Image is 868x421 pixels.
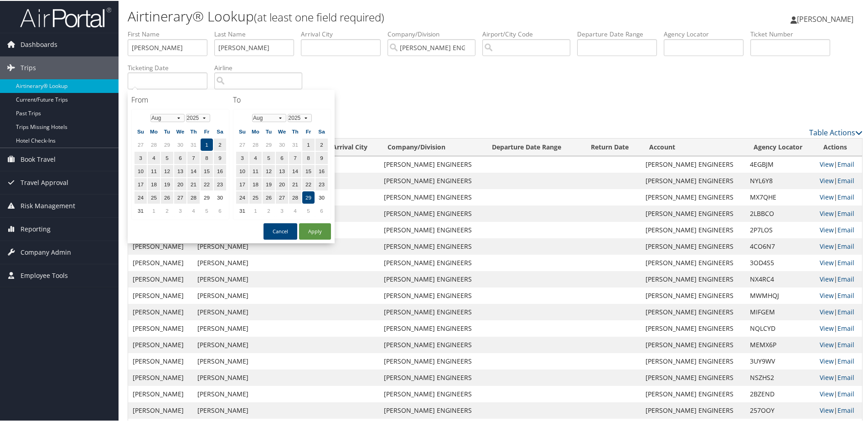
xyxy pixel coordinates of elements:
[837,274,854,282] a: Email
[21,217,51,240] span: Reporting
[263,151,275,163] td: 5
[249,151,262,163] td: 4
[276,124,288,137] th: We
[820,175,834,184] a: View
[324,138,379,155] th: Arrival City: activate to sort column ascending
[249,138,262,150] td: 28
[837,192,854,200] a: Email
[276,190,288,203] td: 27
[815,352,862,369] td: |
[201,124,213,137] th: Fr
[745,172,815,188] td: NYL6Y8
[790,5,863,32] a: [PERSON_NAME]
[641,188,745,205] td: [PERSON_NAME] ENGINEERS
[641,369,745,385] td: [PERSON_NAME] ENGINEERS
[815,205,862,221] td: |
[193,237,258,254] td: [PERSON_NAME]
[641,221,745,237] td: [PERSON_NAME] ENGINEERS
[128,385,193,401] td: [PERSON_NAME]
[302,204,315,216] td: 5
[820,405,834,414] a: View
[249,177,262,190] td: 18
[174,177,186,190] td: 20
[20,6,111,27] img: airportal-logo.png
[161,204,173,216] td: 2
[745,369,815,385] td: NSZHS2
[482,29,577,38] label: Airport/City Code
[815,319,862,336] td: |
[236,151,248,163] td: 3
[263,204,275,216] td: 2
[387,29,482,38] label: Company/Division
[820,356,834,365] a: View
[201,151,213,163] td: 8
[193,287,258,303] td: [PERSON_NAME]
[379,401,483,418] td: [PERSON_NAME] ENGINEERS
[193,270,258,287] td: [PERSON_NAME]
[837,356,854,365] a: Email
[815,188,862,205] td: |
[641,205,745,221] td: [PERSON_NAME] ENGINEERS
[820,241,834,250] a: View
[187,124,200,137] th: Th
[187,164,200,176] td: 14
[174,190,186,203] td: 27
[134,164,147,176] td: 10
[745,237,815,254] td: 4CO6N7
[641,401,745,418] td: [PERSON_NAME] ENGINEERS
[641,270,745,287] td: [PERSON_NAME] ENGINEERS
[214,29,301,38] label: Last Name
[379,205,483,221] td: [PERSON_NAME] ENGINEERS
[161,164,173,176] td: 12
[21,263,68,286] span: Employee Tools
[815,287,862,303] td: |
[249,190,262,203] td: 25
[128,287,193,303] td: [PERSON_NAME]
[379,254,483,270] td: [PERSON_NAME] ENGINEERS
[134,151,147,163] td: 3
[315,204,328,216] td: 6
[379,155,483,172] td: [PERSON_NAME] ENGINEERS
[174,164,186,176] td: 13
[750,29,837,38] label: Ticket Number
[214,124,226,137] th: Sa
[276,177,288,190] td: 20
[128,6,618,25] h1: Airtinerary® Lookup
[315,177,328,190] td: 23
[134,190,147,203] td: 24
[815,237,862,254] td: |
[837,307,854,315] a: Email
[379,287,483,303] td: [PERSON_NAME] ENGINEERS
[745,270,815,287] td: NX4RC4
[193,319,258,336] td: [PERSON_NAME]
[837,257,854,266] a: Email
[837,225,854,233] a: Email
[809,127,863,137] a: Table Actions
[837,175,854,184] a: Email
[641,385,745,401] td: [PERSON_NAME] ENGINEERS
[161,151,173,163] td: 5
[745,336,815,352] td: MEMX6P
[815,303,862,319] td: |
[21,147,56,170] span: Book Travel
[302,177,315,190] td: 22
[664,29,750,38] label: Agency Locator
[128,319,193,336] td: [PERSON_NAME]
[837,339,854,348] a: Email
[174,138,186,150] td: 30
[201,190,213,203] td: 29
[820,339,834,348] a: View
[128,237,193,254] td: [PERSON_NAME]
[236,177,248,190] td: 17
[745,188,815,205] td: MX7QHE
[577,29,664,38] label: Departure Date Range
[379,221,483,237] td: [PERSON_NAME] ENGINEERS
[820,257,834,266] a: View
[583,138,641,155] th: Return Date: activate to sort column ascending
[815,270,862,287] td: |
[379,336,483,352] td: [PERSON_NAME] ENGINEERS
[263,124,275,137] th: Tu
[214,177,226,190] td: 23
[815,336,862,352] td: |
[484,138,583,155] th: Departure Date Range: activate to sort column descending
